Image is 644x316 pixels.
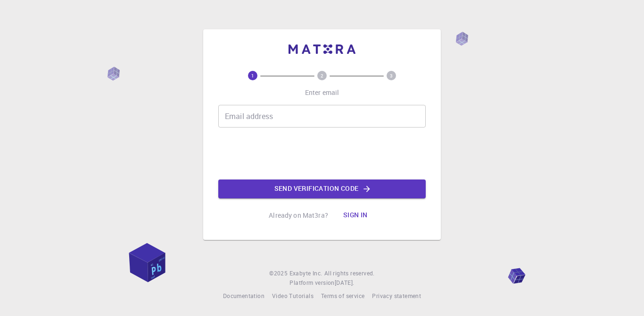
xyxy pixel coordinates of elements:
[269,269,289,278] span: © 2025
[324,269,375,278] span: All rights reserved.
[372,291,421,301] a: Privacy statement
[321,72,323,79] text: 2
[336,206,375,225] button: Sign in
[269,211,328,220] p: Already on Mat3ra?
[251,72,254,79] text: 1
[305,88,339,97] p: Enter email
[321,292,364,299] span: Terms of service
[321,291,364,301] a: Terms of service
[289,278,334,288] span: Platform version
[372,292,421,299] span: Privacy statement
[289,269,322,278] a: Exabyte Inc.
[335,279,355,286] span: [DATE] .
[218,179,426,198] button: Send verification code
[223,291,264,301] a: Documentation
[272,292,314,299] span: Video Tutorials
[223,292,264,299] span: Documentation
[250,135,394,172] iframe: reCAPTCHA
[335,278,355,288] a: [DATE].
[272,291,314,301] a: Video Tutorials
[390,72,393,79] text: 3
[289,269,322,277] span: Exabyte Inc.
